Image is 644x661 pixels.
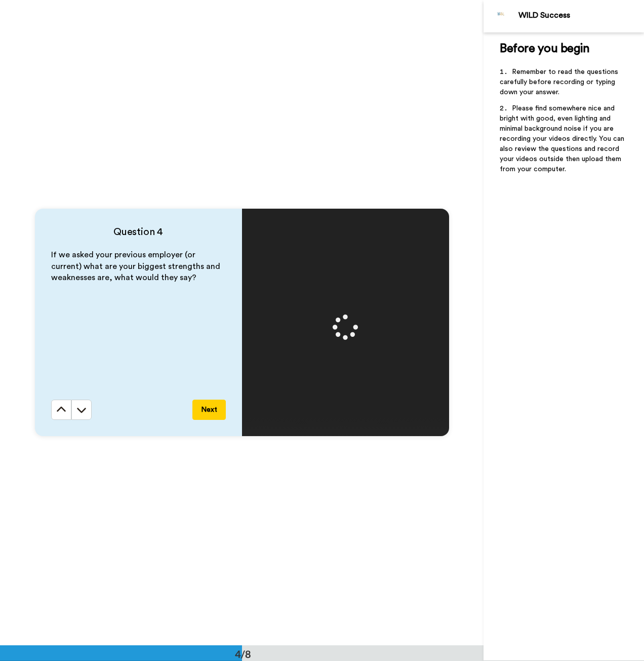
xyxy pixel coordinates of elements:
div: WILD Success [518,11,643,20]
span: Before you begin [500,43,589,55]
span: If we asked your previous employer (or current) what are your biggest strengths and weaknesses ar... [51,251,222,282]
div: 4/8 [219,647,267,661]
img: Profile Image [489,4,513,28]
span: Remember to read the questions carefully before recording or typing down your answer. [500,68,620,96]
h4: Question 4 [51,225,226,239]
span: Please find somewhere nice and bright with good, even lighting and minimal background noise if yo... [500,105,626,173]
button: Next [192,400,226,420]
